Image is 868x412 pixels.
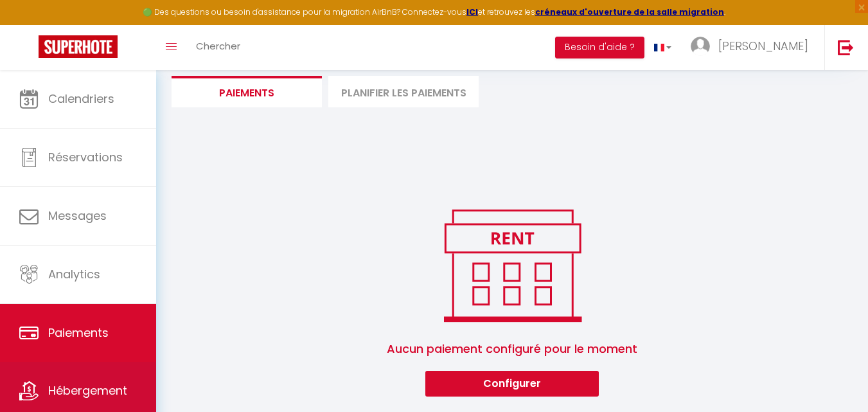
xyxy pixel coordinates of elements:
span: Calendriers [48,91,114,107]
li: Paiements [172,76,322,107]
a: Chercher [186,25,250,70]
a: ... [PERSON_NAME] [681,25,824,70]
img: Super Booking [39,35,118,58]
a: ICI [466,6,478,17]
button: Besoin d'aide ? [555,37,644,58]
span: [PERSON_NAME] [718,38,808,54]
span: Aucun paiement configuré pour le moment [387,327,637,371]
img: rent.png [430,204,594,327]
span: Réservations [48,149,123,165]
span: Hébergement [48,382,127,399]
li: Planifier les paiements [328,76,479,107]
img: ... [691,37,710,56]
a: créneaux d'ouverture de la salle migration [535,6,724,17]
span: Paiements [48,325,109,341]
span: Chercher [196,39,240,53]
button: Configurer [425,371,599,397]
button: Ouvrir le widget de chat LiveChat [10,5,49,44]
span: Messages [48,208,107,224]
img: logout [838,39,854,55]
span: Analytics [48,266,100,282]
